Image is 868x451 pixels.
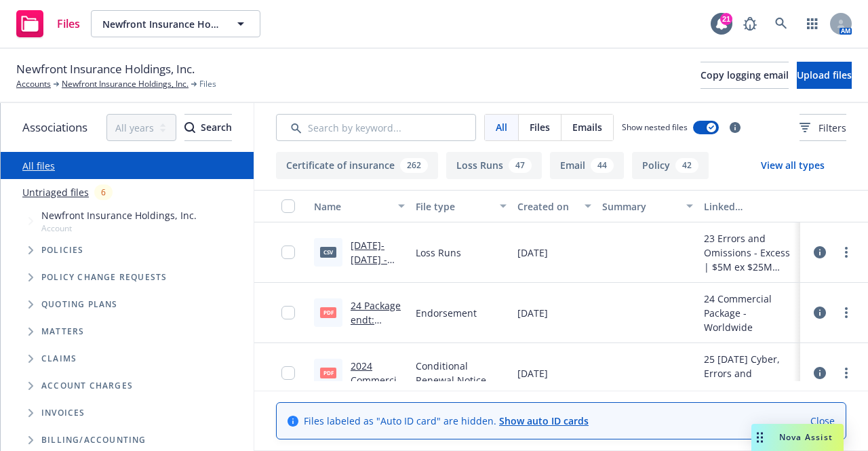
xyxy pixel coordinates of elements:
[751,424,844,451] button: Nova Assist
[304,414,589,428] span: Files labeled as "Auto ID card" are hidden.
[41,246,84,254] span: Policies
[632,152,709,179] button: Policy
[446,152,542,179] button: Loss Runs
[622,121,688,133] span: Show nested files
[276,152,438,179] button: Certificate of insurance
[41,355,77,363] span: Claims
[276,114,476,141] input: Search by keyword...
[22,159,55,172] a: All files
[281,246,295,259] input: Toggle Row Selected
[797,62,852,89] button: Upload files
[102,17,220,31] span: Newfront Insurance Holdings, Inc.
[22,119,87,136] span: Associations
[810,414,835,428] a: Close
[517,306,548,320] span: [DATE]
[517,366,548,380] span: [DATE]
[22,185,89,199] a: Untriaged files
[698,190,800,222] button: Linked associations
[416,246,461,260] span: Loss Runs
[351,239,401,366] a: [DATE]-[DATE] - Directors & Officers - Newfront Insurance Holdings, Inc - [DATE].csv
[41,208,197,222] span: Newfront Insurance Holdings, Inc.
[41,409,85,417] span: Invoices
[499,414,589,427] a: Show auto ID cards
[416,306,477,320] span: Endorsement
[597,190,698,222] button: Summary
[530,120,550,134] span: Files
[818,121,846,135] span: Filters
[1,205,254,427] div: Tree Example
[57,18,80,29] span: Files
[704,199,795,214] div: Linked associations
[550,152,624,179] button: Email
[410,190,512,222] button: File type
[309,190,410,222] button: Name
[675,158,698,173] div: 42
[184,122,195,133] svg: Search
[41,300,118,309] span: Quoting plans
[91,10,260,37] button: Newfront Insurance Holdings, Inc.
[838,305,854,321] a: more
[572,120,602,134] span: Emails
[94,184,113,200] div: 6
[512,190,597,222] button: Created on
[800,114,846,141] button: Filters
[779,431,833,443] span: Nova Assist
[320,307,336,317] span: pdf
[704,352,795,395] div: 25 [DATE] Cyber, Errors and Omissions, Excess Liability, Commercial Umbrella, Commercial Package,...
[736,10,764,37] a: Report a Bug
[16,78,51,90] a: Accounts
[11,5,85,43] a: Files
[281,306,295,319] input: Toggle Row Selected
[41,436,146,444] span: Billing/Accounting
[496,120,507,134] span: All
[416,199,492,214] div: File type
[281,199,295,213] input: Select all
[281,366,295,380] input: Toggle Row Selected
[720,13,732,25] div: 21
[704,292,795,334] div: 24 Commercial Package - Worldwide
[838,244,854,260] a: more
[701,68,789,81] span: Copy logging email
[41,273,167,281] span: Policy change requests
[739,152,846,179] button: View all types
[320,247,336,257] span: csv
[184,114,232,141] button: SearchSearch
[509,158,532,173] div: 47
[416,359,507,387] span: Conditional Renewal Notice
[591,158,614,173] div: 44
[41,382,133,390] span: Account charges
[62,78,189,90] a: Newfront Insurance Holdings, Inc.
[400,158,428,173] div: 262
[800,121,846,135] span: Filters
[351,299,405,397] a: 24 Package endt: Quadient Leasing [GEOGRAPHIC_DATA] as LP.pdf
[751,424,768,451] div: Drag to move
[517,246,548,260] span: [DATE]
[704,231,795,274] div: 23 Errors and Omissions - Excess | $5M ex $25M
[41,328,84,336] span: Matters
[16,60,195,78] span: Newfront Insurance Holdings, Inc.
[838,365,854,381] a: more
[41,222,197,234] span: Account
[184,115,232,140] div: Search
[799,10,826,37] a: Switch app
[517,199,576,214] div: Created on
[602,199,678,214] div: Summary
[797,68,852,81] span: Upload files
[320,368,336,378] span: pdf
[768,10,795,37] a: Search
[701,62,789,89] button: Copy logging email
[314,199,390,214] div: Name
[199,78,216,90] span: Files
